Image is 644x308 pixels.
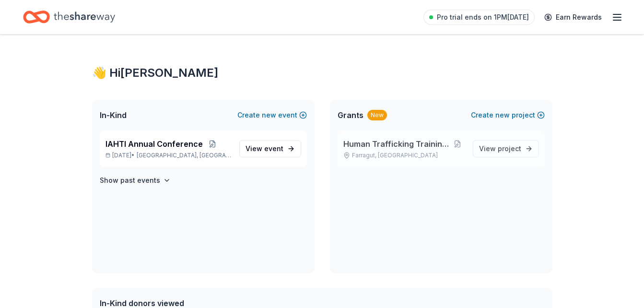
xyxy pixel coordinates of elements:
span: event [264,144,283,153]
a: Pro trial ends on 1PM[DATE] [423,10,535,25]
div: New [367,110,387,120]
span: [GEOGRAPHIC_DATA], [GEOGRAPHIC_DATA] [137,152,231,159]
span: project [498,144,521,153]
span: new [495,109,510,121]
p: Farragut, [GEOGRAPHIC_DATA] [343,152,465,159]
a: Earn Rewards [539,9,608,26]
a: View project [473,140,539,157]
span: View [479,143,521,154]
span: IAHTI Annual Conference [105,138,203,150]
a: View event [239,140,301,157]
span: new [262,109,276,121]
p: [DATE] • [105,152,232,159]
button: Createnewproject [471,109,545,121]
button: Createnewevent [237,109,307,121]
a: Home [23,6,115,28]
span: In-Kind [100,109,127,121]
span: View [246,143,283,154]
span: Pro trial ends on 1PM[DATE] [437,12,529,23]
h4: Show past events [100,175,160,186]
span: Human Trafficking Training & Tools [343,138,450,150]
span: Grants [338,109,363,121]
div: 👋 Hi [PERSON_NAME] [92,65,552,81]
button: Show past events [100,175,171,186]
